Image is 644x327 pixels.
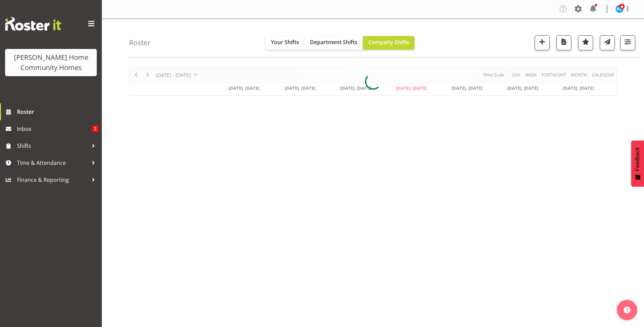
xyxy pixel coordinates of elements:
button: Department Shifts [305,36,363,50]
span: Roster [17,107,98,117]
div: [PERSON_NAME] Home Community Homes [12,52,90,73]
span: Time & Attendance [17,158,88,168]
span: Feedback [634,147,641,171]
button: Add a new shift [535,35,550,50]
h4: Roster [129,39,151,47]
img: help-xxl-2.png [624,307,630,313]
button: Filter Shifts [620,35,635,50]
button: Feedback - Show survey [631,140,644,187]
span: Your Shifts [271,38,299,46]
span: Department Shifts [310,38,357,46]
span: 2 [92,125,98,132]
button: Download a PDF of the roster according to the set date range. [556,35,571,50]
button: Company Shifts [363,36,415,50]
img: barbara-dunlop8515.jpg [615,5,624,13]
span: Finance & Reporting [17,175,88,185]
span: Shifts [17,141,88,151]
img: Rosterit website logo [5,17,61,31]
button: Highlight an important date within the roster. [578,35,593,50]
button: Send a list of all shifts for the selected filtered period to all rostered employees. [600,35,615,50]
button: Your Shifts [265,36,305,50]
span: Company Shifts [368,38,409,46]
span: Inbox [17,124,92,134]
